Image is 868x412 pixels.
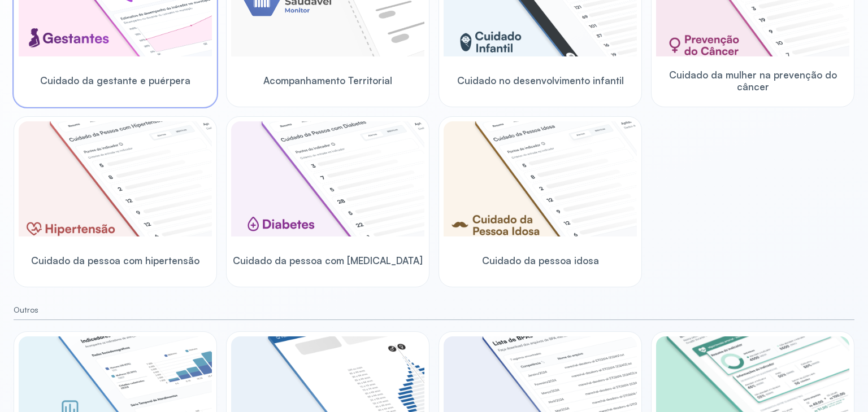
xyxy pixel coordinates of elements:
[40,74,190,86] span: Cuidado da gestante e puérpera
[14,305,854,315] small: Outros
[263,74,392,86] span: Acompanhamento Territorial
[482,255,599,266] span: Cuidado da pessoa idosa
[656,69,849,93] span: Cuidado da mulher na prevenção do câncer
[457,74,624,86] span: Cuidado no desenvolvimento infantil
[231,121,424,236] img: diabetics.png
[31,255,199,266] span: Cuidado da pessoa com hipertensão
[444,121,637,236] img: elderly.png
[233,255,423,266] span: Cuidado da pessoa com [MEDICAL_DATA]
[19,121,212,236] img: hypertension.png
